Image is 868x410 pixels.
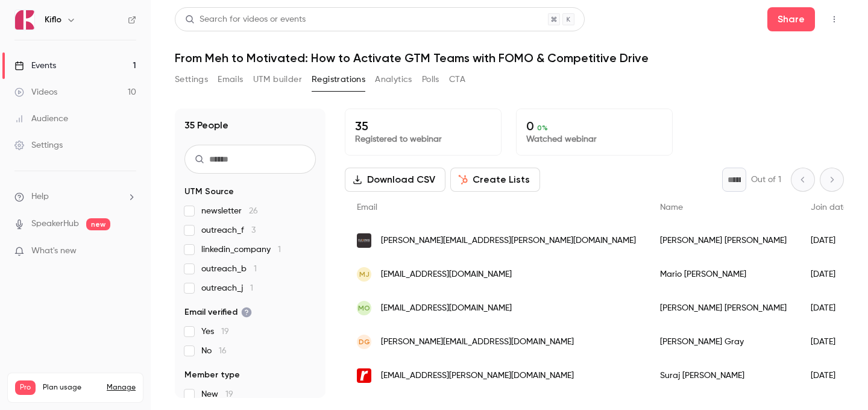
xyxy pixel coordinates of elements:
img: Kiflo [15,10,34,30]
div: [DATE] [799,291,860,325]
button: Settings [175,70,208,89]
span: 3 [251,226,256,235]
span: 16 [219,347,227,355]
span: Help [31,191,49,203]
span: 1 [278,245,281,254]
span: Name [660,203,683,212]
div: [DATE] [799,224,860,257]
div: Events [14,60,56,72]
span: UTM Source [184,186,234,198]
span: [EMAIL_ADDRESS][DOMAIN_NAME] [381,268,512,281]
span: newsletter [201,205,258,217]
button: Download CSV [345,168,445,192]
p: 0 [526,119,662,133]
span: outreach_f [201,224,256,236]
button: Share [767,7,815,31]
h1: 35 People [184,118,228,133]
span: 19 [221,327,229,336]
span: 19 [225,390,233,399]
span: MO [358,303,370,314]
span: 26 [249,207,258,215]
div: [DATE] [799,257,860,291]
button: UTM builder [253,70,302,89]
div: [PERSON_NAME] [PERSON_NAME] [648,291,799,325]
h6: Kiflo [45,14,61,26]
h1: From Meh to Motivated: How to Activate GTM Teams with FOMO & Competitive Drive [175,51,844,65]
div: Mario [PERSON_NAME] [648,257,799,291]
span: [EMAIL_ADDRESS][PERSON_NAME][DOMAIN_NAME] [381,370,574,382]
span: Email verified [184,306,252,318]
a: SpeakerHub [31,218,79,230]
span: outreach_b [201,263,257,275]
button: Create Lists [450,168,540,192]
span: 1 [254,265,257,273]
span: Join date [811,203,848,212]
div: [DATE] [799,359,860,393]
div: [PERSON_NAME] Gray [648,325,799,359]
span: linkedin_company [201,244,281,256]
div: [PERSON_NAME] [PERSON_NAME] [648,224,799,257]
button: Analytics [375,70,412,89]
span: New [201,388,233,400]
p: 35 [355,119,491,133]
button: Emails [218,70,243,89]
p: Watched webinar [526,133,662,145]
span: Pro [15,380,36,395]
span: No [201,345,227,357]
span: What's new [31,245,77,257]
button: Registrations [312,70,365,89]
span: Email [357,203,377,212]
span: [EMAIL_ADDRESS][DOMAIN_NAME] [381,302,512,315]
span: new [86,218,110,230]
div: Videos [14,86,57,98]
div: Settings [14,139,63,151]
span: DG [359,336,370,347]
img: flexipass.tech [357,233,371,248]
iframe: Noticeable Trigger [122,246,136,257]
p: Out of 1 [751,174,781,186]
button: Polls [422,70,439,89]
div: Suraj [PERSON_NAME] [648,359,799,393]
span: MJ [359,269,370,280]
span: [PERSON_NAME][EMAIL_ADDRESS][DOMAIN_NAME] [381,336,574,348]
div: Audience [14,113,68,125]
button: CTA [449,70,465,89]
span: Yes [201,326,229,338]
img: rackspace.com [357,368,371,383]
div: Search for videos or events [185,13,306,26]
span: Member type [184,369,240,381]
span: Plan usage [43,383,99,393]
span: outreach_j [201,282,253,294]
span: 0 % [537,124,548,132]
span: [PERSON_NAME][EMAIL_ADDRESS][PERSON_NAME][DOMAIN_NAME] [381,235,636,247]
li: help-dropdown-opener [14,191,136,203]
span: 1 [250,284,253,292]
div: [DATE] [799,325,860,359]
p: Registered to webinar [355,133,491,145]
a: Manage [107,383,136,393]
